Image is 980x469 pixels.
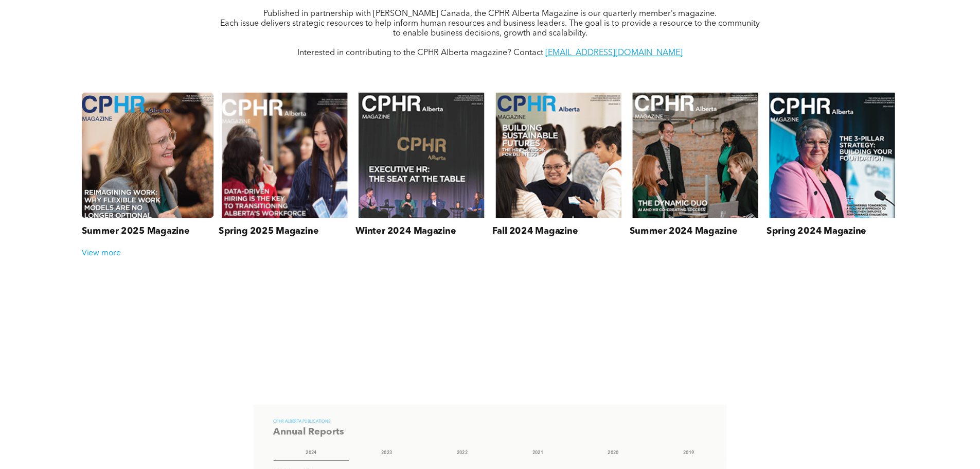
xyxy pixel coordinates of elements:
[429,450,495,456] h4: 2022
[655,450,722,456] h4: 2019
[278,450,344,456] h4: 2024
[273,427,344,437] span: Annual Reports
[504,450,571,456] h4: 2021
[630,225,738,236] h3: Summer 2024 Magazine
[353,450,420,456] h4: 2023
[219,225,318,236] h3: Spring 2025 Magazine
[767,225,866,236] h3: Spring 2024 Magazine
[297,49,543,57] span: Interested in contributing to the CPHR Alberta magazine? Contact
[545,49,683,57] a: [EMAIL_ADDRESS][DOMAIN_NAME]
[263,10,717,18] span: Published in partnership with [PERSON_NAME] Canada, the CPHR Alberta Magazine is our quarterly me...
[273,420,330,424] span: CPHR ALBERTA PUBLICATIONS
[580,450,646,456] h4: 2020
[82,225,190,236] h3: Summer 2025 Magazine
[492,225,578,236] h3: Fall 2024 Magazine
[77,249,903,258] div: View more
[220,20,760,38] span: Each issue delivers strategic resources to help inform human resources and business leaders. The ...
[355,225,456,236] h3: Winter 2024 Magazine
